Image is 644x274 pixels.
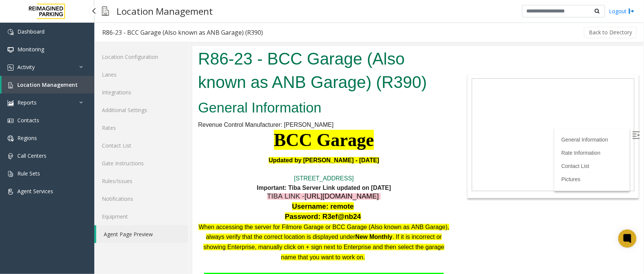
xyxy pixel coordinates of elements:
img: 'icon' [8,82,14,88]
img: 'icon' [8,171,14,177]
a: Rules/Issues [94,172,188,190]
img: 'icon' [8,135,14,142]
a: Additional Settings [94,101,188,119]
button: Back to Directory [584,27,637,38]
span: When accessing the server for Filmore Garage or BCC Garage (Also known as ANB Garage), always ver... [6,178,257,194]
img: 'icon' [8,100,14,106]
img: Open/Close Sidebar Menu [440,85,447,93]
a: Location Management [2,76,94,94]
h2: General Information [6,52,257,72]
span: Call Centers [17,152,46,159]
a: Contact List [94,137,188,154]
span: New Monthly [163,188,200,194]
a: Contact List [369,117,397,123]
span: TIBA LINK - [75,146,112,154]
img: logout [629,7,635,15]
h3: Location Management [113,2,217,20]
img: 'icon' [8,65,14,71]
img: 'icon' [8,189,14,195]
a: Integrations [94,83,188,101]
span: Revenue Control Manufacturer: [PERSON_NAME] [6,75,141,82]
a: Agent Page Preview [96,225,188,243]
img: 'icon' [8,29,14,35]
span: Reports [17,99,37,106]
font: Updated by [PERSON_NAME] - [DATE] [76,111,187,117]
h1: R86-23 - BCC Garage (Also known as ANB Garage) (R390) [6,1,257,48]
a: General Information [369,91,416,97]
img: 'icon' [8,118,14,124]
a: Pictures [369,130,388,136]
img: 'icon' [8,153,14,159]
a: Lanes [94,66,188,83]
a: Rates [94,119,188,137]
a: Notifications [94,190,188,208]
font: BCC Garage [81,84,181,104]
img: pageIcon [102,2,109,20]
a: Gate Instructions [94,154,188,172]
b: Important: Tiba Server Link updated on [DATE] [65,139,199,145]
span: Activity [17,63,35,71]
span: Location Management [17,81,78,88]
span: . If it is incorrect or showing Enterprise, manually click on + sign next to Enterprise and then ... [11,188,252,214]
span: Password: R3ef@nb24 [92,166,169,174]
a: Logout [609,7,635,15]
a: Rate Information [369,104,408,110]
span: Do not ask monthly [PERSON_NAME] to pay at the lower exit . Vend the gate after taking the details [12,227,251,245]
span: Rule Sets [17,170,40,177]
span: Contacts [17,117,39,124]
span: Dashboard [17,28,45,35]
span: Monitoring [17,46,44,53]
a: [URL][DOMAIN_NAME] [112,147,186,154]
span: Regions [17,134,37,142]
a: Location Configuration [94,48,188,66]
a: Equipment [94,208,188,225]
span: Agent Services [17,188,53,195]
img: 'icon' [8,47,14,53]
div: R86-23 - BCC Garage (Also known as ANB Garage) (R390) [102,28,263,37]
a: [STREET_ADDRESS] [101,129,161,135]
span: [URL][DOMAIN_NAME] [112,146,186,154]
span: Username: remote [100,156,161,164]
